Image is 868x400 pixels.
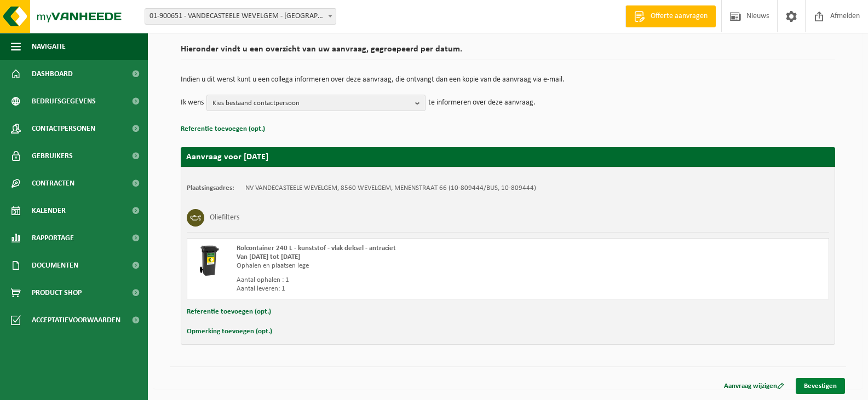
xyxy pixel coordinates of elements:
[245,184,536,193] td: NV VANDECASTEELE WEVELGEM, 8560 WEVELGEM, MENENSTRAAT 66 (10-809444/BUS, 10-809444)
[32,224,74,252] span: Rapportage
[181,45,835,60] h2: Hieronder vindt u een overzicht van uw aanvraag, gegroepeerd per datum.
[181,95,204,111] p: Ik wens
[237,285,552,293] div: Aantal leveren: 1
[32,33,66,60] span: Navigatie
[32,279,82,306] span: Product Shop
[625,5,716,27] a: Offerte aanvragen
[648,11,710,22] span: Offerte aanvragen
[796,378,845,394] a: Bevestigen
[32,115,95,142] span: Contactpersonen
[237,245,396,252] span: Rolcontainer 240 L - kunststof - vlak deksel - antraciet
[32,60,73,88] span: Dashboard
[187,184,234,192] strong: Plaatsingsadres:
[206,95,426,111] button: Kies bestaand contactpersoon
[32,252,78,279] span: Documenten
[210,209,239,227] h3: Oliefilters
[187,324,272,339] button: Opmerking toevoegen (opt.)
[32,306,120,334] span: Acceptatievoorwaarden
[181,76,835,84] p: Indien u dit wenst kunt u een collega informeren over deze aanvraag, die ontvangt dan een kopie v...
[237,262,552,270] div: Ophalen en plaatsen lege
[32,197,66,224] span: Kalender
[145,8,336,25] span: 01-900651 - VANDECASTEELE WEVELGEM - KORTRIJK
[237,276,552,285] div: Aantal ophalen : 1
[145,9,336,24] span: 01-900651 - VANDECASTEELE WEVELGEM - KORTRIJK
[212,95,411,112] span: Kies bestaand contactpersoon
[187,305,271,319] button: Referentie toevoegen (opt.)
[716,378,792,394] a: Aanvraag wijzigen
[193,244,226,277] img: WB-0240-HPE-BK-01.png
[32,88,96,115] span: Bedrijfsgegevens
[186,153,268,161] strong: Aanvraag voor [DATE]
[32,170,74,197] span: Contracten
[237,253,300,260] strong: Van [DATE] tot [DATE]
[181,122,265,136] button: Referentie toevoegen (opt.)
[428,95,536,111] p: te informeren over deze aanvraag.
[32,142,73,170] span: Gebruikers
